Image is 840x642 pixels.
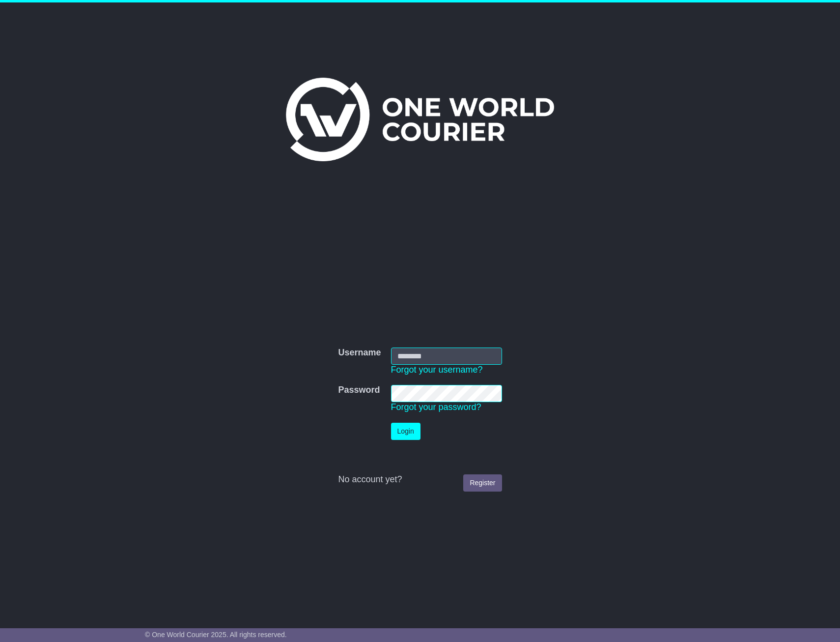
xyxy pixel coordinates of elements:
[338,385,380,396] label: Password
[463,474,502,492] a: Register
[145,631,287,639] span: © One World Courier 2025. All rights reserved.
[338,474,502,485] div: No account yet?
[391,423,420,440] button: Login
[391,365,483,375] a: Forgot your username?
[286,78,554,161] img: One World
[391,402,481,412] a: Forgot your password?
[338,348,381,358] label: Username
